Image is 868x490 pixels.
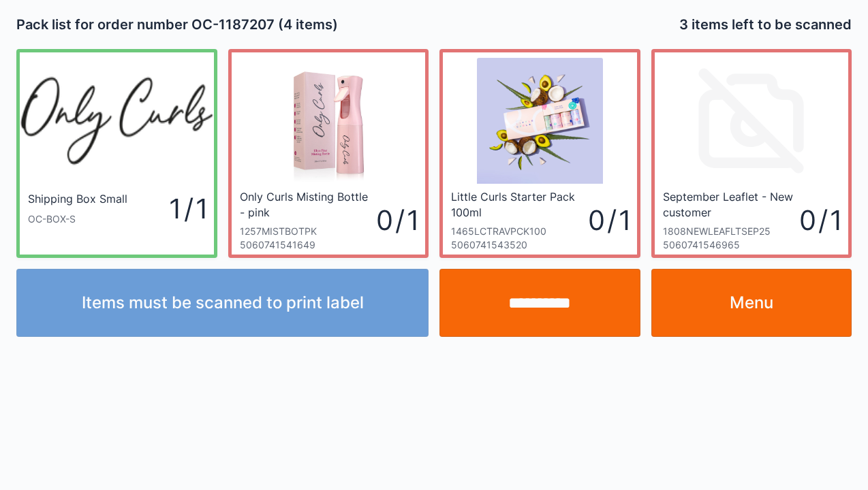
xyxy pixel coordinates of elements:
[651,49,852,258] a: September Leaflet - New customer1808NEWLEAFLTSEP2550607415469650 / 1
[240,225,377,238] div: 1257MISTBOTPK
[663,189,796,219] div: September Leaflet - New customer
[28,212,131,226] div: OC-BOX-S
[28,191,127,207] div: Shipping Box Small
[451,225,588,238] div: 1465LCTRAVPCK100
[799,201,840,240] div: 0 / 1
[477,58,603,184] img: LittleCurlsStarterPackboxwithingredients_2048x.jpg
[16,49,217,258] a: Shipping Box SmallOC-BOX-S1 / 1
[228,49,429,258] a: Only Curls Misting Bottle - pink1257MISTBOTPK50607415416490 / 1
[679,15,852,34] h2: 3 items left to be scanned
[651,269,852,337] a: Menu
[439,49,640,258] a: Little Curls Starter Pack 100ml1465LCTRAVPCK10050607415435200 / 1
[663,238,800,252] div: 5060741546965
[16,15,429,34] h2: Pack list for order number OC-1187207 (4 items)
[20,58,214,184] img: oc_200x.webp
[451,238,588,252] div: 5060741543520
[240,238,377,252] div: 5060741541649
[376,201,417,240] div: 0 / 1
[451,189,585,219] div: Little Curls Starter Pack 100ml
[588,201,629,240] div: 0 / 1
[265,58,391,184] img: MistingBottleandbox-Pink_1200x.jpg
[663,225,800,238] div: 1808NEWLEAFLTSEP25
[240,189,373,219] div: Only Curls Misting Bottle - pink
[131,189,206,228] div: 1 / 1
